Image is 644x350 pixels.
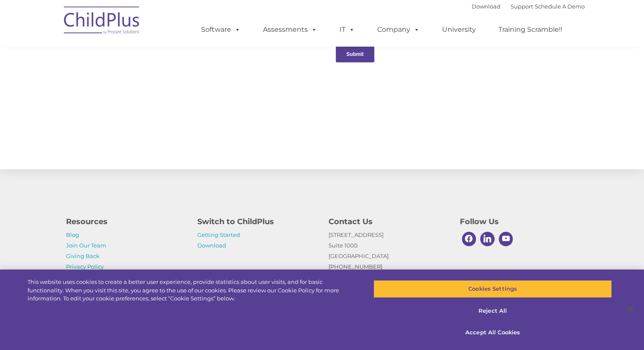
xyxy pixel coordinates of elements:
[66,263,104,270] a: Privacy Policy
[66,216,185,228] h4: Resources
[511,3,533,10] a: Support
[535,3,585,10] a: Schedule A Demo
[60,0,144,43] img: ChildPlus by Procare Solutions
[369,21,428,38] a: Company
[621,300,640,318] button: Close
[197,216,316,228] h4: Switch to ChildPlus
[472,3,500,10] a: Download
[329,216,447,228] h4: Contact Us
[478,230,497,248] a: Linkedin
[434,21,484,38] a: University
[66,242,106,249] a: Join Our Team
[197,242,226,249] a: Download
[197,231,240,238] a: Getting Started
[28,278,354,303] div: This website uses cookies to create a better user experience, provide statistics about user visit...
[193,21,249,38] a: Software
[472,3,585,10] font: |
[118,56,144,62] span: Last name
[66,231,79,238] a: Blog
[66,253,100,259] a: Giving Back
[331,21,363,38] a: IT
[460,230,478,248] a: Facebook
[460,216,578,228] h4: Follow Us
[373,324,612,342] button: Accept All Cookies
[254,21,326,38] a: Assessments
[373,280,612,298] button: Cookies Settings
[497,230,515,248] a: Youtube
[490,21,571,38] a: Training Scramble!!
[118,91,154,97] span: Phone number
[329,230,447,283] p: [STREET_ADDRESS] Suite 1000 [GEOGRAPHIC_DATA] [PHONE_NUMBER]
[373,302,612,320] button: Reject All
